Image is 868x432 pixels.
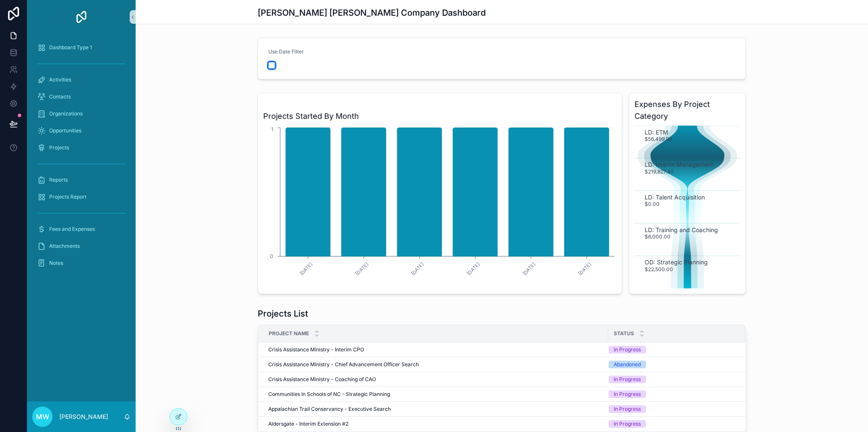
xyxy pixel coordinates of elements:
[268,406,603,412] a: Appalachian Trail Conservancy - Executive Search
[258,308,308,320] h1: Projects List
[32,222,131,237] a: Fees and Expenses
[268,346,364,353] span: Crisis Assistance Ministry - Interim CPO
[614,376,641,383] div: In Progress
[49,177,68,183] span: Reports
[268,406,391,412] span: Appalachian Trail Conservancy - Executive Search
[268,376,376,383] span: Crisis Assistance Ministry - Coaching of CAO
[609,346,735,353] a: In Progress
[49,194,86,200] span: Projects Report
[268,391,390,398] span: Communities In Schools of NC - Strategic Planning
[36,412,49,422] span: MW
[634,98,740,122] h3: Expenses By Project Category
[49,76,71,83] span: Activities
[263,126,617,289] div: chart
[609,390,735,398] a: In Progress
[32,255,131,271] a: Notes
[268,376,603,383] a: Crisis Assistance Ministry - Coaching of CAO
[49,44,92,51] span: Dashboard Type 1
[466,261,481,277] text: [DATE]
[609,405,735,413] a: In Progress
[59,412,108,421] p: [PERSON_NAME]
[27,34,136,282] div: scrollable content
[49,93,71,100] span: Contacts
[32,189,131,205] a: Projects Report
[298,261,314,277] text: [DATE]
[521,261,537,277] text: [DATE]
[609,361,735,368] a: Abandoned
[645,259,708,266] text: OD: Strategic Planning
[609,420,735,428] a: In Progress
[49,127,81,134] span: Opportunities
[32,238,131,254] a: Attachments
[271,126,273,132] tspan: 1
[268,421,603,427] a: Aldersgate - Interim Extension #2
[410,261,425,277] text: [DATE]
[49,260,63,266] span: Notes
[614,346,641,353] div: In Progress
[268,361,419,368] span: Crisis Assistance Ministry - Chief Advancement Officer Search
[268,48,304,55] span: Use Date Filter
[263,110,617,122] h3: Projects Started By Month
[614,405,641,413] div: In Progress
[645,266,673,272] text: $22,500.00
[614,361,641,368] div: Abandoned
[645,129,668,136] text: LD: ETM
[75,10,88,24] img: App logo
[614,330,634,337] span: Status
[354,261,370,277] text: [DATE]
[614,390,641,398] div: In Progress
[577,261,593,277] text: [DATE]
[268,346,603,353] a: Crisis Assistance Ministry - Interim CPO
[614,420,641,428] div: In Progress
[49,226,95,233] span: Fees and Expenses
[258,7,486,19] h1: [PERSON_NAME] [PERSON_NAME] Company Dashboard
[645,136,672,142] text: $56,499.99
[268,421,348,427] span: Aldersgate - Interim Extension #2
[269,330,309,337] span: Project Name
[32,140,131,155] a: Projects
[645,161,713,168] text: LD: Interim Management
[645,194,705,201] text: LD: Talent Acquisition
[32,40,131,55] a: Dashboard Type 1
[49,110,83,117] span: Organizations
[268,361,603,368] a: Crisis Assistance Ministry - Chief Advancement Officer Search
[645,168,674,175] text: $219,827.40
[645,233,670,240] text: $6,000.00
[49,144,69,151] span: Projects
[32,106,131,121] a: Organizations
[645,226,718,234] text: LD: Training and Coaching
[270,253,273,259] tspan: 0
[32,89,131,104] a: Contacts
[32,123,131,138] a: Opportunities
[645,201,659,208] text: $0.00
[49,243,80,250] span: Attachments
[609,376,735,383] a: In Progress
[268,391,603,398] a: Communities In Schools of NC - Strategic Planning
[32,172,131,188] a: Reports
[32,72,131,87] a: Activities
